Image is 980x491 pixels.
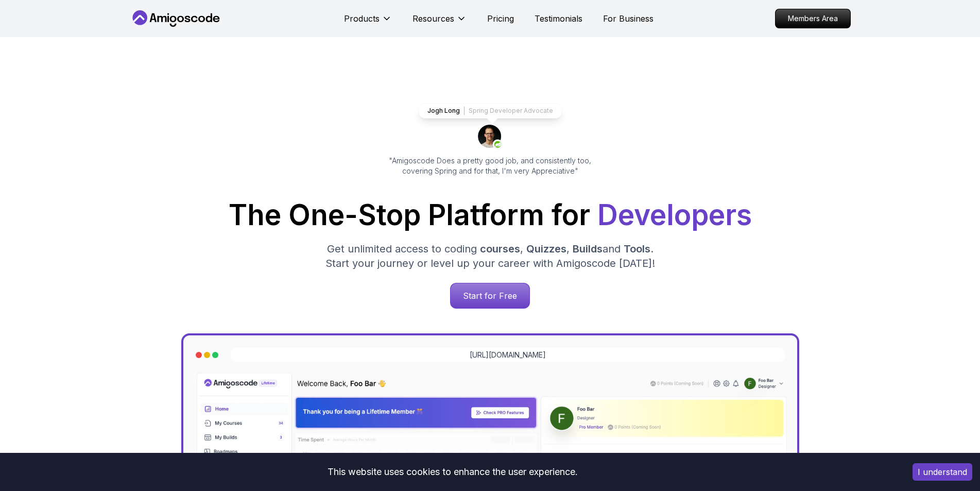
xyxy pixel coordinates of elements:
[427,107,460,115] p: Jogh Long
[344,12,380,25] p: Products
[526,243,566,255] span: Quizzes
[597,198,752,232] span: Developers
[478,125,503,149] img: josh long
[775,9,851,28] a: Members Area
[317,242,663,270] p: Get unlimited access to coding , , and . Start your journey or level up your career with Amigosco...
[450,283,530,309] a: Start for Free
[138,201,843,229] h1: The One-Stop Platform for
[603,12,654,25] a: For Business
[344,12,392,33] button: Products
[412,12,454,25] p: Resources
[487,12,514,25] a: Pricing
[470,350,546,360] a: [URL][DOMAIN_NAME]
[480,243,520,255] span: courses
[535,12,582,25] a: Testimonials
[375,156,606,176] p: "Amigoscode Does a pretty good job, and consistently too, covering Spring and for that, I'm very ...
[776,9,850,28] p: Members Area
[624,243,650,255] span: Tools
[451,283,529,308] p: Start for Free
[412,12,467,33] button: Resources
[913,463,972,481] button: Accept cookies
[573,243,603,255] span: Builds
[469,107,553,115] p: Spring Developer Advocate
[8,461,897,483] div: This website uses cookies to enhance the user experience.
